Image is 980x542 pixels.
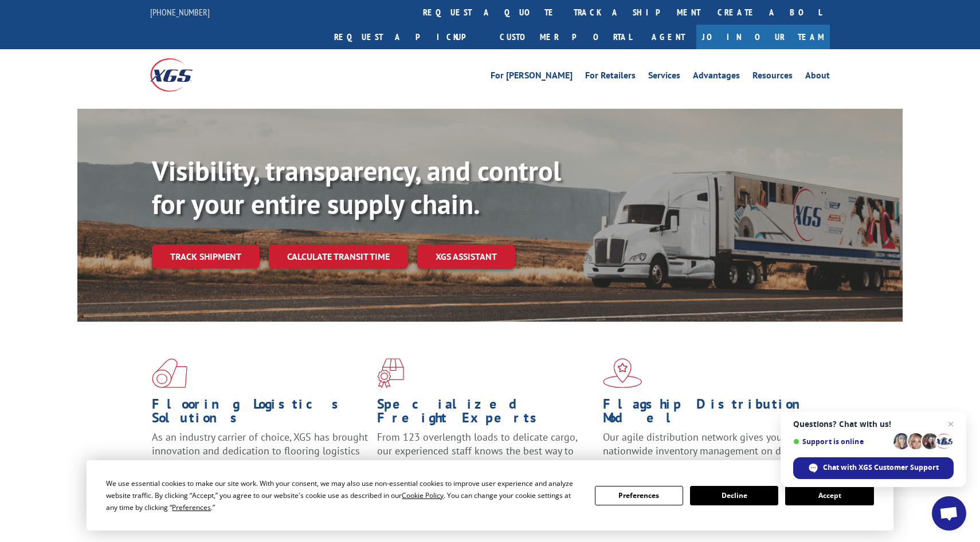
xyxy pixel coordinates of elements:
a: Customer Portal [491,25,640,49]
span: Support is online [793,437,889,446]
button: Decline [690,486,778,505]
h1: Flagship Distribution Model [603,397,820,430]
b: Visibility, transparency, and control for your entire supply chain. [152,153,561,221]
a: Resources [752,71,793,84]
div: Open chat [932,496,966,531]
button: Accept [785,486,873,505]
span: Chat with XGS Customer Support [823,462,939,473]
a: Services [648,71,680,84]
a: Track shipment [152,244,260,268]
a: For [PERSON_NAME] [491,71,573,84]
a: Agent [640,25,696,49]
span: Questions? Chat with us! [793,420,954,429]
a: Advantages [693,71,740,84]
span: As an industry carrier of choice, XGS has brought innovation and dedication to flooring logistics... [152,430,368,471]
span: Cookie Policy [402,490,444,500]
span: Close chat [944,417,958,431]
img: xgs-icon-flagship-distribution-model-red [603,358,642,388]
h1: Flooring Logistics Solutions [152,397,369,430]
a: XGS ASSISTANT [417,244,515,269]
span: Preferences [172,503,211,512]
span: Our agile distribution network gives you nationwide inventory management on demand. [603,430,814,457]
div: We use essential cookies to make our site work. With your consent, we may also use non-essential ... [106,477,581,513]
a: Join Our Team [696,25,830,49]
button: Preferences [595,486,683,505]
a: About [805,71,830,84]
a: Request a pickup [326,25,491,49]
p: From 123 overlength loads to delicate cargo, our experienced staff knows the best way to move you... [377,430,594,481]
h1: Specialized Freight Experts [377,397,594,430]
a: [PHONE_NUMBER] [150,6,210,18]
a: Calculate transit time [269,244,408,269]
img: xgs-icon-focused-on-flooring-red [377,358,404,388]
img: xgs-icon-total-supply-chain-intelligence-red [152,358,187,388]
div: Chat with XGS Customer Support [793,457,954,479]
a: For Retailers [585,71,636,84]
div: Cookie Consent Prompt [87,460,893,531]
